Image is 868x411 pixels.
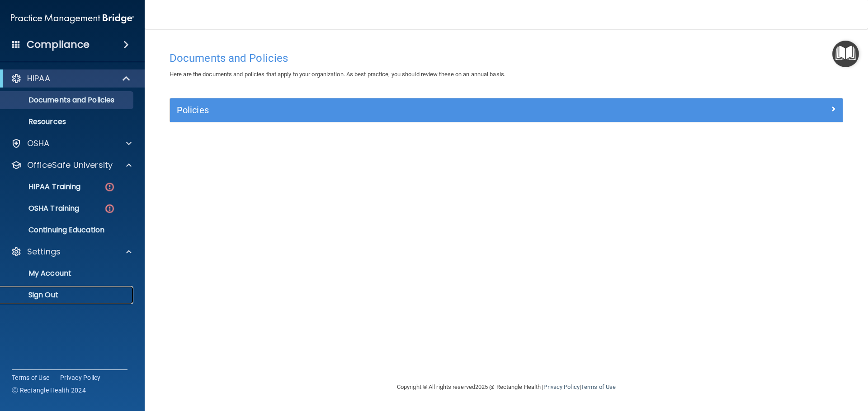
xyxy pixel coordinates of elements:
[60,373,101,382] a: Privacy Policy
[11,138,132,149] a: OSHA
[11,246,132,257] a: Settings
[177,105,668,115] h5: Policies
[170,71,505,78] span: Here are the documents and policies that apply to your organization. As best practice, you should...
[6,204,79,213] p: OSHA Training
[581,383,616,390] a: Terms of Use
[104,203,115,214] img: danger-circle.6113f641.png
[11,73,131,84] a: HIPAA
[6,182,80,191] p: HIPAA Training
[6,117,129,126] p: Resources
[832,41,859,67] button: Open Resource Center
[341,373,671,402] div: Copyright © All rights reserved 2025 @ Rectangle Health | |
[6,269,129,278] p: My Account
[543,383,579,390] a: Privacy Policy
[11,9,134,28] img: PMB logo
[27,138,50,149] p: OSHA
[12,386,86,395] span: Ⓒ Rectangle Health 2024
[6,291,129,300] p: Sign Out
[104,181,115,193] img: danger-circle.6113f641.png
[27,38,90,51] h4: Compliance
[6,96,129,105] p: Documents and Policies
[11,160,132,171] a: OfficeSafe University
[27,73,50,84] p: HIPAA
[170,52,843,64] h4: Documents and Policies
[177,103,836,117] a: Policies
[27,246,61,257] p: Settings
[12,373,49,382] a: Terms of Use
[6,226,129,235] p: Continuing Education
[27,160,113,171] p: OfficeSafe University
